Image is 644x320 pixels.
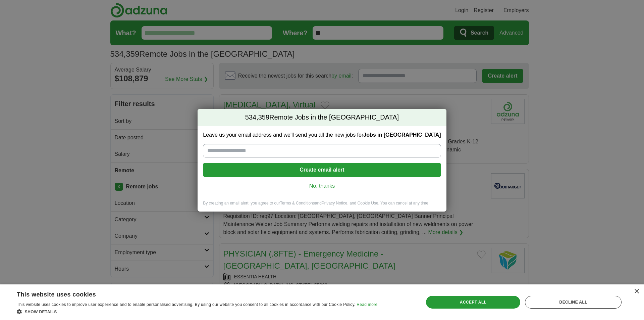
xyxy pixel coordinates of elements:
a: No, thanks [208,182,435,190]
a: Terms & Conditions [280,201,315,205]
a: Privacy Notice [322,201,347,205]
label: Leave us your email address and we'll send you all the new jobs for [203,131,441,139]
span: Show details [25,310,57,314]
h2: Remote Jobs in the [GEOGRAPHIC_DATA] [198,109,446,126]
div: This website uses cookies [17,288,361,299]
div: By creating an email alert, you agree to our and , and Cookie Use. You can cancel at any time. [198,200,446,212]
a: Read more, opens a new window [357,302,377,307]
button: Create email alert [203,163,441,177]
div: Accept all [426,296,521,309]
strong: Jobs in [GEOGRAPHIC_DATA] [363,132,441,138]
span: This website uses cookies to improve user experience and to enable personalised advertising. By u... [17,302,356,307]
span: 534,359 [245,113,269,122]
div: Close [634,289,639,294]
div: Show details [17,308,377,315]
div: Decline all [525,296,622,309]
